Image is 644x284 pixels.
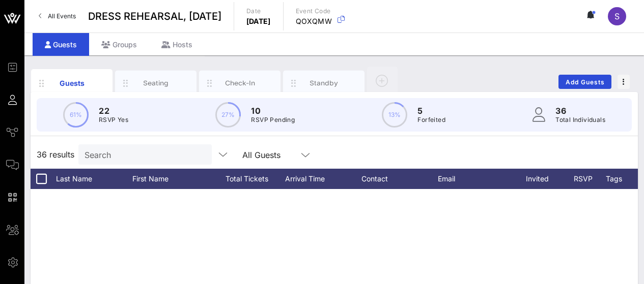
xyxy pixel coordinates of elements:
div: All Guests [242,150,281,160]
p: Total Individuals [555,115,605,125]
div: S [608,7,626,25]
a: All Events [33,8,82,24]
span: All Events [48,12,76,20]
p: 36 [555,105,605,117]
p: 10 [251,105,295,117]
div: Contact [361,169,438,189]
p: 5 [417,105,445,117]
p: [DATE] [246,16,271,26]
div: Email [438,169,514,189]
div: Hosts [149,33,205,56]
span: 36 results [37,148,74,161]
div: Arrival Time [285,169,361,189]
div: Last Name [56,169,132,189]
div: Seating [133,78,179,88]
div: RSVP [570,169,606,189]
p: Date [246,6,271,16]
div: Invited [514,169,570,189]
div: All Guests [236,144,318,165]
p: Event Code [296,6,332,16]
p: QOXQMW [296,16,332,26]
p: Forfeited [417,115,445,125]
div: Groups [89,33,149,56]
button: Add Guests [558,75,611,89]
div: Total Tickets [209,169,285,189]
div: Guests [33,33,89,56]
div: Standby [301,78,347,88]
p: 22 [99,105,128,117]
span: S [614,11,620,21]
span: Add Guests [565,78,605,86]
div: Check-In [217,78,263,88]
div: First Name [132,169,209,189]
div: Guests [49,78,95,88]
p: RSVP Yes [99,115,128,125]
span: DRESS REHEARSAL, [DATE] [88,9,221,24]
p: RSVP Pending [251,115,295,125]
